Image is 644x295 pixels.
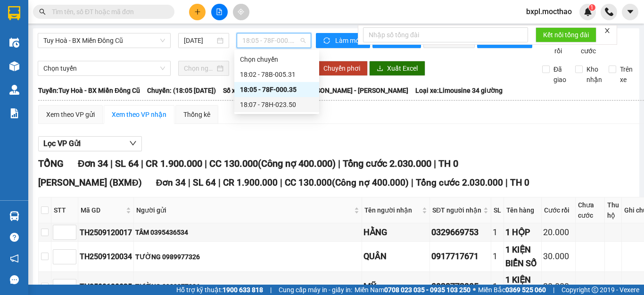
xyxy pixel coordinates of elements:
span: TH 0 [510,177,529,188]
div: MỸ [363,280,428,293]
td: HẰNG [362,223,430,242]
th: SL [491,197,504,223]
td: TH2509120017 [78,223,134,242]
span: down [129,139,137,147]
span: copyright [592,287,598,293]
span: caret-down [626,8,635,16]
span: CR 1.900.000 [223,177,278,188]
span: sync [323,37,331,45]
input: Chọn ngày [184,63,215,74]
span: Miền Bắc [478,285,546,295]
img: logo-vxr [8,6,20,20]
td: QUÂN [362,242,430,272]
span: | [411,177,413,188]
span: Miền Nam [355,285,471,295]
div: 0917717671 [431,250,489,263]
td: 0329669753 [430,223,491,242]
div: 1 KIỆN BIỂN SỐ [505,243,540,270]
span: Tổng cước 2.030.000 [343,158,431,169]
span: SL 64 [193,177,216,188]
span: Hỗ trợ kỹ thuật: [176,285,263,295]
div: Thống kê [183,109,210,120]
div: Xem theo VP nhận [112,109,166,120]
span: file-add [216,8,223,15]
input: Nhập số tổng đài [363,27,528,42]
span: Cung cấp máy in - giấy in: [279,285,352,295]
button: Chuyển phơi [316,61,368,76]
span: TH 0 [438,158,458,169]
span: Số xe: 78F-000.35 [223,85,275,96]
span: | [270,285,272,295]
span: 1 [590,4,594,11]
button: caret-down [622,4,638,20]
b: Tuyến: Tuy Hoà - BX Miền Đông Cũ [38,87,140,94]
button: Lọc VP Gửi [38,136,142,151]
button: file-add [211,4,228,20]
span: ) [405,177,409,188]
td: 0917717671 [430,242,491,272]
div: 18:07 - 78H-023.50 [240,99,314,110]
span: CR 1.900.000 [146,158,202,169]
span: | [434,158,436,169]
button: Kết nối tổng đài [536,27,596,42]
span: TỔNG [38,158,64,169]
div: 0329669753 [431,226,489,239]
div: TƯỜNG 0989977326 [135,252,360,262]
span: 18:05 - 78F-000.35 [242,33,305,48]
span: SL 64 [115,158,139,169]
div: 1 HỘP [505,226,540,239]
span: | [188,177,190,188]
input: 12/09/2025 [184,35,215,46]
span: message [10,275,19,284]
span: Đơn 34 [156,177,186,188]
div: 20.000 [543,280,574,293]
button: downloadXuất Excel [369,61,425,76]
th: Thu hộ [605,197,622,223]
div: QUÂN [363,250,428,263]
span: Kết nối tổng đài [543,30,589,40]
div: TƯỜNG 0989977326 [135,281,360,292]
div: Xem theo VP gửi [46,109,95,120]
span: Tổng cước 2.030.000 [416,177,503,188]
div: 1 [493,226,502,239]
img: warehouse-icon [9,85,19,95]
sup: 1 [589,4,595,11]
span: CC 130.000 [209,158,258,169]
img: warehouse-icon [9,38,19,48]
span: Chọn tuyến [43,61,165,75]
span: | [205,158,207,169]
span: aim [238,8,244,15]
span: Làm mới [335,35,363,46]
span: Đơn 34 [78,158,108,169]
div: 20.000 [543,226,574,239]
span: Tên người nhận [364,205,420,215]
span: | [280,177,282,188]
span: Loại xe: Limousine 34 giường [415,85,503,96]
th: STT [51,197,78,223]
span: Công nợ 400.000 [261,158,332,169]
img: phone-icon [605,8,613,16]
div: Chọn chuyến [240,54,314,65]
div: 1 [493,250,502,263]
strong: 0708 023 035 - 0935 103 250 [384,286,471,294]
span: Tuy Hoà - BX Miền Đông Cũ [43,33,165,48]
img: warehouse-icon [9,211,19,221]
span: Lọc VP Gửi [43,138,81,149]
span: notification [10,254,19,263]
div: TH2509120017 [80,227,132,238]
div: TH2509120035 [80,281,132,293]
span: Công nợ 400.000 [335,177,405,188]
div: 0938773905 [431,280,489,293]
div: 18:05 - 78F-000.35 [240,84,314,95]
span: Đã giao [550,64,570,85]
div: HẰNG [363,226,428,239]
strong: 0369 525 060 [505,286,546,294]
span: Trên xe [616,64,636,85]
span: ) [332,158,336,169]
span: Tài xế: [PERSON_NAME] - [PERSON_NAME] [282,85,408,96]
span: CC 130.000 [285,177,332,188]
span: question-circle [10,233,19,242]
strong: 1900 633 818 [223,286,263,294]
td: TH2509120034 [78,242,134,272]
img: warehouse-icon [9,61,19,71]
